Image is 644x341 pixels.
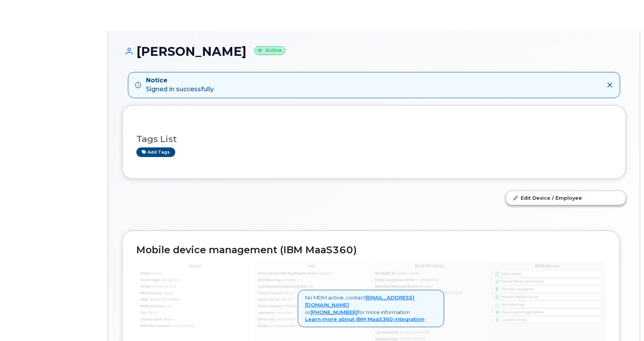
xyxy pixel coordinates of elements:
[254,46,285,55] small: Active
[298,290,444,327] div: No MDM active, contact or for more information
[434,293,437,300] span: ×
[434,294,437,300] a: Close
[310,309,358,315] a: [PHONE_NUMBER]
[136,147,175,157] a: Add tags
[506,191,626,205] a: Edit Device / Employee
[146,76,215,94] div: Signed in successfully.
[136,134,612,144] h3: Tags List
[136,245,605,256] h2: Mobile device management (IBM MaaS360)
[122,45,626,58] h1: [PERSON_NAME]
[146,76,215,85] strong: Notice
[305,316,424,322] a: Learn more about IBM MaaS360 integration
